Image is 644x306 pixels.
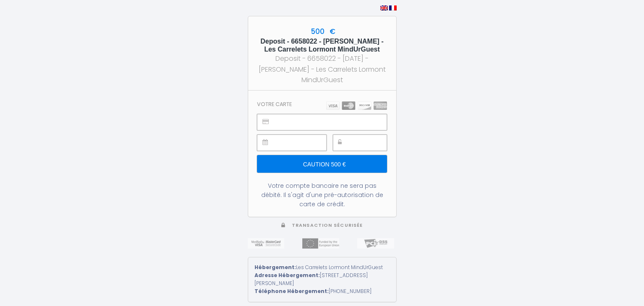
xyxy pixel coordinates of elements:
div: [STREET_ADDRESS][PERSON_NAME] [254,272,390,288]
strong: Hébergement: [254,264,296,271]
div: Votre compte bancaire ne sera pas débité. Il s'agit d'une pré-autorisation de carte de crédit. [257,181,387,209]
iframe: Secure payment input frame [276,114,386,130]
strong: Adresse Hébergement: [254,272,320,279]
img: en.png [380,5,388,10]
iframe: Secure payment input frame [352,135,387,150]
div: Deposit - 6658022 - [DATE] - [PERSON_NAME] - Les Carrelets Lormont MindUrGuest [256,53,389,85]
img: fr.png [389,5,397,10]
input: Caution 500 € [257,155,387,173]
span: 500 € [309,26,335,36]
strong: Téléphone Hébergement: [254,288,329,295]
img: carts.png [326,101,387,110]
h3: Votre carte [257,101,292,107]
div: Les Carrelets Lormont MindUrGuest [254,264,390,272]
iframe: Secure payment input frame [276,135,326,150]
div: [PHONE_NUMBER] [254,288,390,296]
span: Transaction sécurisée [292,222,363,228]
h5: Deposit - 6658022 - [PERSON_NAME] - Les Carrelets Lormont MindUrGuest [256,37,389,53]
